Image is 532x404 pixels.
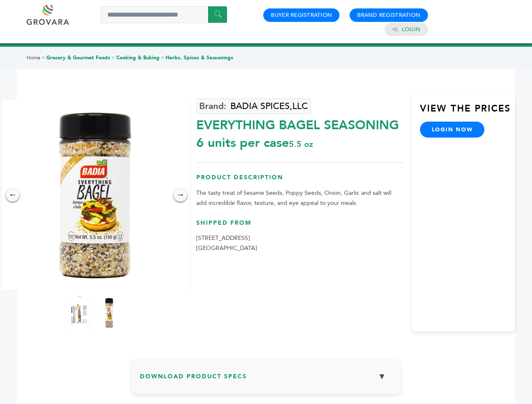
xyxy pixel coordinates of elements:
[196,173,403,188] h3: Product Description
[6,188,19,202] div: ←
[101,6,227,23] input: Search a product or brand...
[69,296,90,330] img: EVERYTHING BAGEL SEASONING 6 units per case 5.5 oz Product Label
[46,54,110,61] a: Grocery & Gourmet Foods
[402,26,420,33] a: Login
[99,296,120,330] img: EVERYTHING BAGEL SEASONING 6 units per case 5.5 oz
[140,367,393,392] h3: Download Product Specs
[420,122,485,138] a: login now
[372,367,393,385] button: ▼
[161,54,164,61] span: >
[420,102,515,122] h3: View the Prices
[271,11,332,19] a: Buyer Registration
[116,54,160,61] a: Cooking & Baking
[112,54,115,61] span: >
[174,188,187,202] div: →
[196,219,403,234] h3: Shipped From
[196,98,311,114] a: BADIA SPICES,LLC
[196,233,403,253] p: [STREET_ADDRESS] [GEOGRAPHIC_DATA]
[357,11,420,19] a: Brand Registration
[166,54,233,61] a: Herbs, Spices & Seasonings
[27,54,40,61] a: Home
[196,112,403,152] div: EVERYTHING BAGEL SEASONING 6 units per case
[196,188,403,208] p: The tasty treat of Sesame Seeds, Poppy Seeds, Onion, Garlic and salt will add incredible flavor, ...
[289,138,313,150] span: 5.5 oz
[42,54,45,61] span: >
